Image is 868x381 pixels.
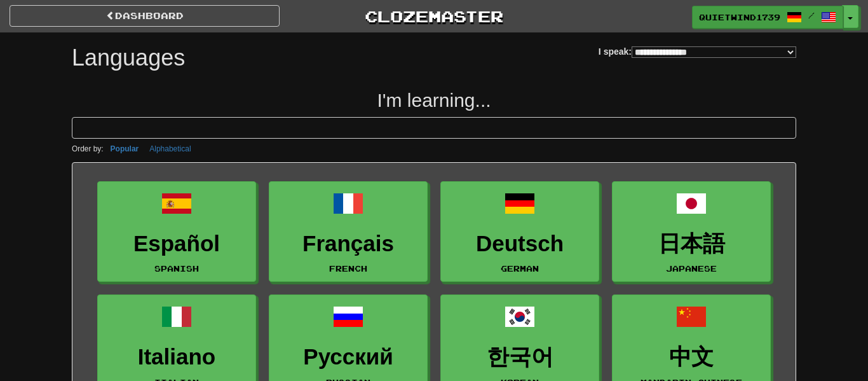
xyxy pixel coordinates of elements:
span: / [808,11,815,20]
a: QuietWind1739 / [692,6,843,29]
h3: 한국어 [447,345,592,370]
button: Popular [107,142,143,156]
a: DeutschGerman [440,181,599,282]
a: FrançaisFrench [269,181,428,282]
h3: Русский [276,345,421,370]
h2: I'm learning... [72,90,796,111]
select: I speak: [632,46,796,58]
h3: 日本語 [619,232,764,256]
h3: Français [276,232,421,256]
h3: Deutsch [447,232,592,256]
small: Japanese [666,264,717,273]
a: Clozemaster [299,5,569,27]
h3: Español [104,232,249,256]
small: French [329,264,367,273]
h1: Languages [72,45,185,71]
small: Order by: [72,144,104,153]
a: EspañolSpanish [97,181,256,282]
h3: 中文 [619,345,764,370]
h3: Italiano [104,345,249,370]
span: QuietWind1739 [699,11,780,23]
small: German [501,264,539,273]
a: 日本語Japanese [612,181,771,282]
a: dashboard [10,5,280,27]
label: I speak: [599,45,796,58]
button: Alphabetical [146,142,194,156]
small: Spanish [154,264,199,273]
